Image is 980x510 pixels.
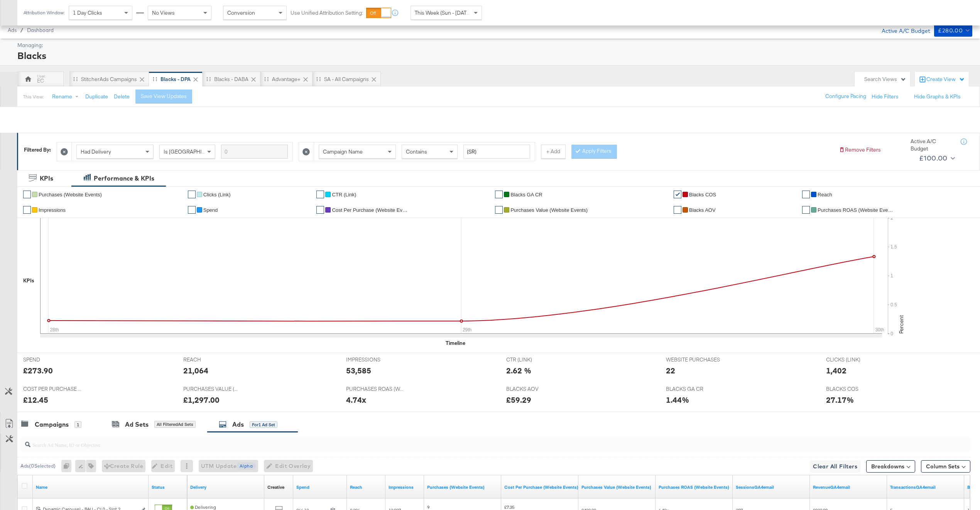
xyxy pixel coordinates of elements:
div: 53,585 [346,365,371,376]
span: £7.35 [504,504,514,510]
span: / [17,27,27,33]
button: £280.00 [934,24,972,37]
span: Purchases Value (Website Events) [510,207,588,213]
button: Column Sets [921,460,970,473]
div: Ads [232,420,244,429]
div: Drag to reorder tab [316,77,321,81]
div: 21,064 [183,365,208,376]
a: ✔ [188,191,196,198]
input: Enter a search term [463,145,530,159]
a: The average cost for each purchase tracked by your Custom Audience pixel on your website after pe... [504,484,578,490]
span: Impressions [39,207,66,213]
div: 1,402 [826,365,847,376]
input: Enter a search term [221,145,288,159]
input: Search Ad Name, ID or Objective [30,434,881,449]
div: 27.17% [826,394,854,405]
span: COST PER PURCHASE (WEBSITE EVENTS) [23,385,81,393]
div: Search Views [864,76,906,83]
span: Blacks GA CR [510,192,542,198]
div: 1.44% [666,394,689,405]
a: Shows the creative associated with your ad. [267,484,284,490]
div: Creative [267,484,284,490]
div: Advantage+ [272,76,301,83]
a: ✔ [188,206,196,214]
div: £280.00 [938,26,963,35]
a: The number of times your ad was served. On mobile apps an ad is counted as served the first time ... [389,484,421,490]
span: Blacks AOV [689,207,716,213]
span: BLACKS COS [826,385,884,393]
div: Campaigns [35,420,69,429]
a: ✔ [316,191,324,198]
span: BLACKS AOV [506,385,564,393]
button: Hide Graphs & KPIs [914,93,961,100]
span: Had Delivery [81,148,111,155]
button: Rename [47,90,87,104]
span: 1 Day Clicks [73,9,102,16]
a: ✔ [495,191,503,198]
div: StitcherAds Campaigns [81,76,137,83]
a: Transactions - The total number of transactions [890,484,961,490]
a: Transaction Revenue - The total sale revenue [813,484,884,490]
a: Dashboard [27,27,54,33]
span: IMPRESSIONS [346,356,404,363]
div: Attribution Window: [23,10,65,15]
span: This Week (Sun - [DATE]) [415,9,473,16]
a: Shows the current state of your Ad. [152,484,184,490]
button: Duplicate [85,93,108,100]
button: £100.00 [916,152,956,164]
a: ✔ [23,206,31,214]
div: 22 [666,365,675,376]
span: PURCHASES ROAS (WEBSITE EVENTS) [346,385,404,393]
div: Drag to reorder tab [264,77,269,81]
a: Sessions - The total number of sessions [736,484,807,490]
span: Conversion [227,9,255,16]
span: Is [GEOGRAPHIC_DATA] [164,148,223,155]
div: Drag to reorder tab [206,77,211,81]
a: ✔ [802,191,810,198]
div: All Filtered Ad Sets [154,421,196,428]
span: Contains [406,148,427,155]
span: No Views [152,9,175,16]
button: Clear All Filters [810,460,860,473]
button: Breakdowns [866,460,915,473]
div: for 1 Ad Set [250,421,277,428]
div: 2.62 % [506,365,531,376]
span: 9 [427,504,429,510]
div: Ad Sets [125,420,149,429]
div: Active A/C Budget [911,138,953,152]
span: WEBSITE PURCHASES [666,356,724,363]
span: Campaign Name [323,148,363,155]
span: Clear All Filters [813,462,857,471]
div: Drag to reorder tab [73,77,78,81]
a: The number of people your ad was served to. [350,484,382,490]
div: £100.00 [919,152,948,164]
div: 4.74x [346,394,366,405]
div: 1 [74,421,81,428]
span: REACH [183,356,241,363]
div: SA - All campaigns [324,76,369,83]
span: CLICKS (LINK) [826,356,884,363]
span: CTR (LINK) [506,356,564,363]
text: Percent [898,315,905,334]
div: Blacks - DPA [161,76,191,83]
div: Blacks [17,49,970,62]
span: Ads [8,27,17,33]
div: £1,297.00 [183,394,220,405]
a: The number of times a purchase was made tracked by your Custom Audience pixel on your website aft... [427,484,498,490]
div: Drag to reorder tab [153,77,157,81]
a: The total value of the purchase actions tracked by your Custom Audience pixel on your website aft... [581,484,652,490]
span: BLACKS GA CR [666,385,724,393]
a: ✔ [674,206,681,214]
span: Reach [818,192,832,198]
div: Performance & KPIs [94,174,154,183]
button: Hide Filters [872,93,899,100]
a: ✔ [802,206,810,214]
label: Use Unified Attribution Setting: [291,9,363,17]
span: Clicks (Link) [203,192,231,198]
span: Purchases (Website Events) [39,192,102,198]
span: CTR (Link) [332,192,356,198]
div: Ads ( 0 Selected) [20,463,56,469]
div: Active A/C Budget [874,24,930,36]
span: SPEND [23,356,81,363]
div: Filtered By: [24,146,51,154]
